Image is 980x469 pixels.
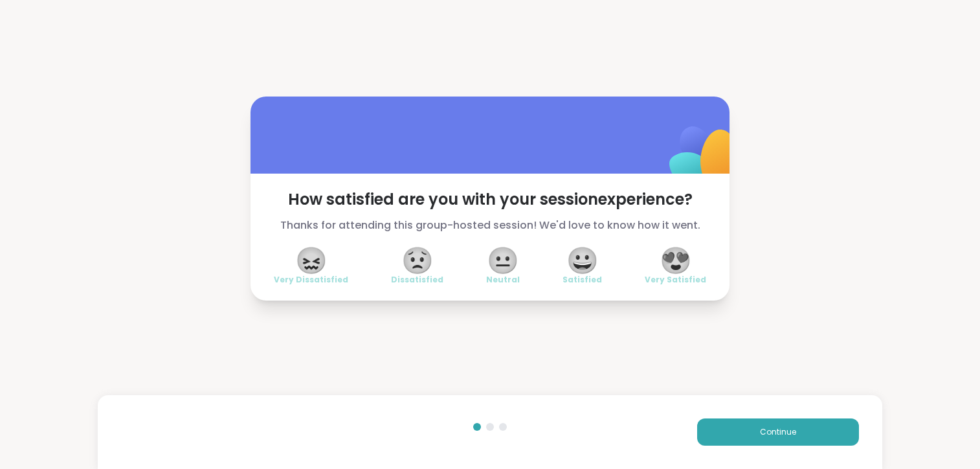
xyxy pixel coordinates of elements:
[645,275,706,285] span: Very Satisfied
[401,249,434,272] span: 😟
[486,275,520,285] span: Neutral
[760,426,796,438] span: Continue
[391,275,443,285] span: Dissatisfied
[639,93,768,222] img: ShareWell Logomark
[562,275,602,285] span: Satisfied
[274,218,706,233] span: Thanks for attending this group-hosted session! We'd love to know how it went.
[274,275,348,285] span: Very Dissatisfied
[487,249,519,272] span: 😐
[697,418,859,446] button: Continue
[295,249,328,272] span: 😖
[274,189,706,210] span: How satisfied are you with your session experience?
[566,249,599,272] span: 😀
[660,249,692,272] span: 😍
